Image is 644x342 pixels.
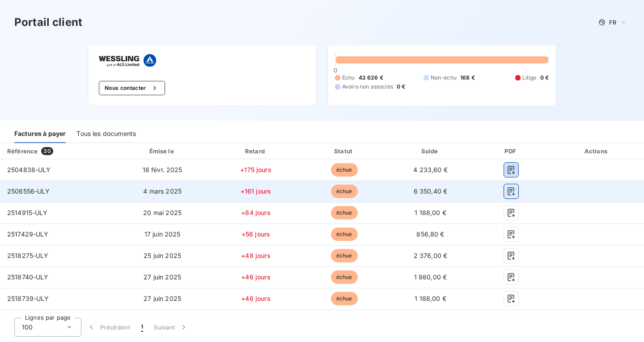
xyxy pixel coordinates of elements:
[99,81,165,95] button: Nous contacter
[99,54,156,67] img: Company logo
[144,230,181,238] span: 17 juin 2025
[415,209,446,216] span: 1 188,00 €
[7,166,51,173] span: 2504838-ULY
[241,252,270,259] span: +48 jours
[241,230,270,238] span: +56 jours
[460,74,475,82] span: 168 €
[143,166,182,173] span: 18 févr. 2025
[331,185,358,198] span: échue
[342,74,355,82] span: Échu
[76,124,136,143] div: Tous les documents
[414,187,448,195] span: 6 350,40 €
[414,273,447,281] span: 1 980,00 €
[397,83,405,91] span: 0 €
[213,147,299,156] div: Retard
[136,318,148,337] button: 1
[241,273,270,281] span: +46 jours
[241,209,270,216] span: +84 jours
[331,163,358,177] span: échue
[342,83,393,91] span: Avoirs non associés
[415,295,446,302] span: 1 188,00 €
[14,124,66,143] div: Factures à payer
[413,166,448,173] span: 4 233,60 €
[14,14,82,30] h3: Portail client
[416,230,444,238] span: 856,80 €
[331,270,358,284] span: échue
[241,295,270,302] span: +46 jours
[7,295,49,302] span: 2518739-ULY
[115,147,209,156] div: Émise le
[7,252,49,259] span: 2518275-ULY
[7,209,48,216] span: 2514915-ULY
[302,147,386,156] div: Statut
[7,273,49,281] span: 2518740-ULY
[144,252,181,259] span: 25 juin 2025
[359,74,383,82] span: 42 626 €
[331,292,358,305] span: échue
[609,19,616,26] span: FR
[414,252,448,259] span: 2 376,00 €
[22,323,33,332] span: 100
[475,147,548,156] div: PDF
[7,187,50,195] span: 2506556-ULY
[143,209,182,216] span: 20 mai 2025
[144,273,181,281] span: 27 juin 2025
[7,230,49,238] span: 2517429-ULY
[41,147,53,155] span: 30
[390,147,471,156] div: Solde
[331,228,358,241] span: échue
[143,187,182,195] span: 4 mars 2025
[551,147,642,156] div: Actions
[241,187,271,195] span: +161 jours
[431,74,457,82] span: Non-échu
[7,148,38,155] div: Référence
[334,67,337,74] span: 0
[240,166,271,173] span: +175 jours
[331,249,358,262] span: échue
[148,318,194,337] button: Suivant
[144,295,181,302] span: 27 juin 2025
[141,323,143,332] span: 1
[81,318,136,337] button: Précédent
[522,74,537,82] span: Litige
[540,74,549,82] span: 0 €
[331,206,358,220] span: échue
